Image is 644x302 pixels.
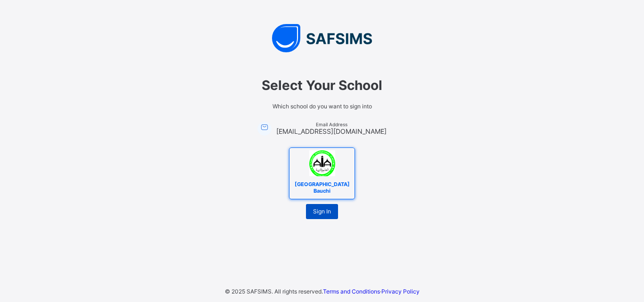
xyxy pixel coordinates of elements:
[190,77,454,93] span: Select Your School
[309,150,335,176] img: Alfurqan International Academy Bauchi
[276,127,387,135] span: [EMAIL_ADDRESS][DOMAIN_NAME]
[323,288,420,295] span: ·
[225,288,323,295] span: © 2025 SAFSIMS. All rights reserved.
[313,208,331,215] span: Sign In
[190,103,454,110] span: Which school do you want to sign into
[381,288,420,295] a: Privacy Policy
[276,122,387,127] span: Email Address
[292,179,352,196] span: [GEOGRAPHIC_DATA] Bauchi
[323,288,380,295] a: Terms and Conditions
[181,24,463,52] img: SAFSIMS Logo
